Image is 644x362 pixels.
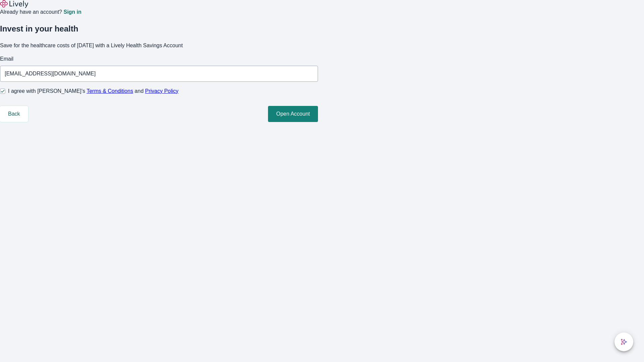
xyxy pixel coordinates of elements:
a: Sign in [63,9,81,15]
a: Privacy Policy [145,88,179,94]
a: Terms & Conditions [87,88,133,94]
button: Open Account [268,106,318,122]
span: I agree with [PERSON_NAME]’s and [8,87,178,95]
svg: Lively AI Assistant [621,339,627,345]
button: chat [614,333,633,351]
